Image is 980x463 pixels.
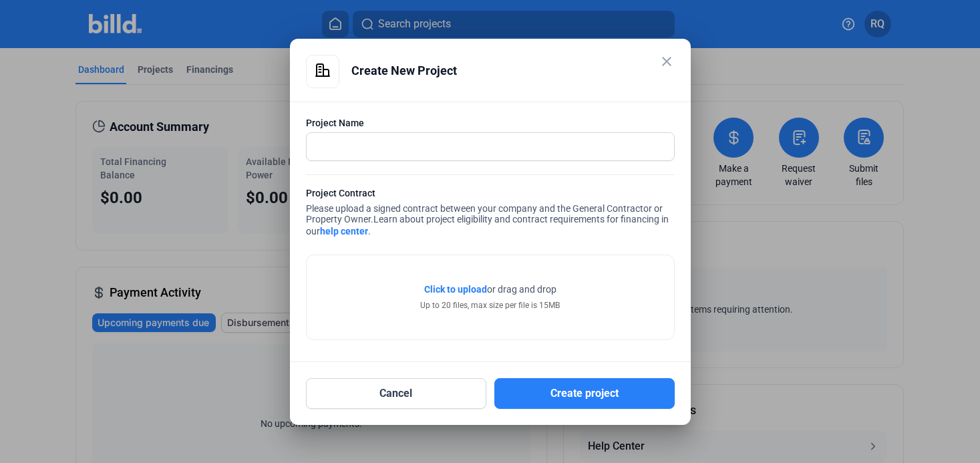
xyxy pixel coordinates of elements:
div: Project Name [306,116,675,130]
span: Learn about project eligibility and contract requirements for financing in our . [306,214,669,237]
button: Cancel [306,378,486,409]
span: Click to upload [424,284,487,295]
button: Create project [494,378,675,409]
span: or drag and drop [487,283,556,296]
a: help center [320,226,368,237]
div: Create New Project [351,55,675,87]
mat-icon: close [659,53,675,69]
div: Project Contract [306,186,675,203]
div: Up to 20 files, max size per file is 15MB [420,299,560,311]
div: Please upload a signed contract between your company and the General Contractor or Property Owner. [306,186,675,241]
